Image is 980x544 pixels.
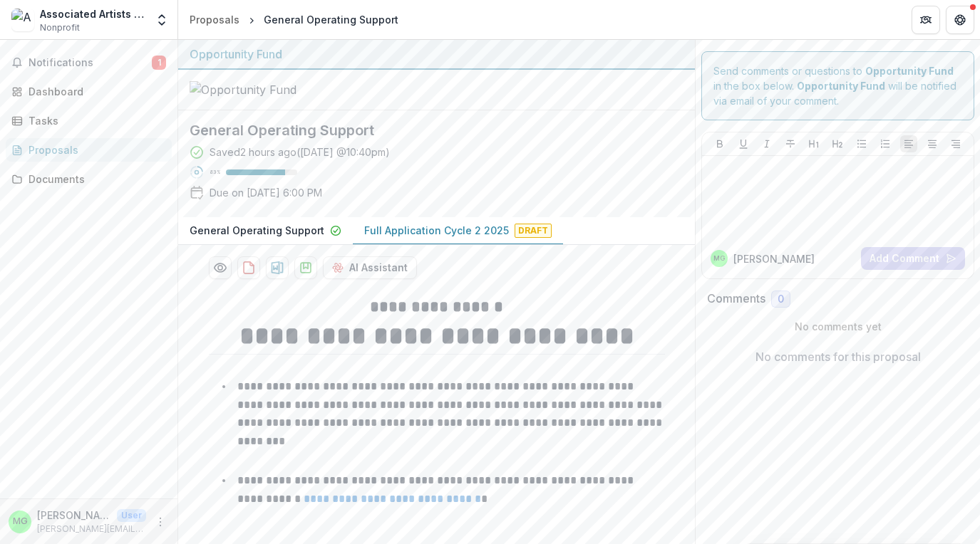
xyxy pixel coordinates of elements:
[237,256,260,279] button: download-proposal
[782,135,799,152] button: Strike
[210,185,322,200] p: Due on [DATE] 6:00 PM
[778,293,784,305] span: 0
[190,81,332,98] img: Opportunity Fund
[40,21,80,34] span: Nonprofit
[152,6,172,34] button: Open entity switcher
[6,51,172,74] button: Notifications1
[209,256,232,279] button: Preview d14b78be-a64c-4158-91e1-7a7544bbbe00-1.pdf
[711,135,728,152] button: Bold
[946,6,974,34] button: Get Help
[266,256,289,279] button: download-proposal
[515,224,552,238] span: Draft
[190,223,324,238] p: General Operating Support
[152,56,166,70] span: 1
[37,508,111,523] p: [PERSON_NAME]
[797,80,885,92] strong: Opportunity Fund
[190,12,239,27] div: Proposals
[29,113,160,128] div: Tasks
[152,513,169,530] button: More
[947,135,964,152] button: Align Right
[853,135,870,152] button: Bullet List
[29,57,152,69] span: Notifications
[364,223,509,238] p: Full Application Cycle 2 2025
[877,135,894,152] button: Ordered List
[11,9,34,31] img: Associated Artists of Pittsburgh
[735,135,752,152] button: Underline
[861,247,965,270] button: Add Comment
[912,6,940,34] button: Partners
[184,9,245,30] a: Proposals
[713,255,725,262] div: Madeline Gent
[29,84,160,99] div: Dashboard
[755,348,921,365] p: No comments for this proposal
[758,135,775,152] button: Italicize
[6,138,172,162] a: Proposals
[190,46,684,63] div: Opportunity Fund
[264,12,398,27] div: General Operating Support
[29,172,160,187] div: Documents
[829,135,846,152] button: Heading 2
[6,80,172,103] a: Dashboard
[707,292,765,305] h2: Comments
[924,135,941,152] button: Align Center
[210,145,390,159] div: Saved 2 hours ago ( [DATE] @ 10:40pm )
[900,135,917,152] button: Align Left
[210,167,220,177] p: 83 %
[701,51,974,120] div: Send comments or questions to in the box below. will be notified via email of your comment.
[707,319,969,334] p: No comments yet
[190,122,661,139] h2: General Operating Support
[117,509,146,522] p: User
[733,251,815,266] p: [PERSON_NAME]
[184,9,404,30] nav: breadcrumb
[294,256,317,279] button: download-proposal
[805,135,822,152] button: Heading 1
[6,167,172,191] a: Documents
[13,517,28,526] div: Madeline Gent
[865,65,954,77] strong: Opportunity Fund
[323,256,417,279] button: AI Assistant
[6,109,172,132] a: Tasks
[37,523,146,535] p: [PERSON_NAME][EMAIL_ADDRESS][DOMAIN_NAME]
[29,142,160,157] div: Proposals
[40,6,146,21] div: Associated Artists of [GEOGRAPHIC_DATA]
